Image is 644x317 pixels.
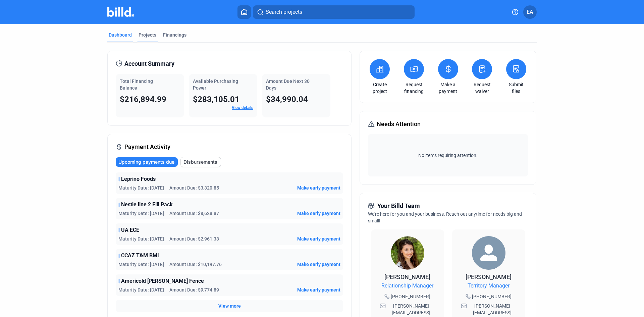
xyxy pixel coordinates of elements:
span: Your Billd Team [377,201,420,211]
span: No items requiring attention. [371,152,525,159]
button: Make early payment [297,184,340,191]
img: Billd Company Logo [107,7,134,17]
span: [PHONE_NUMBER] [472,293,512,300]
img: Relationship Manager [391,236,424,270]
span: $283,105.01 [193,95,239,104]
span: [PERSON_NAME] [466,273,512,280]
span: Upcoming payments due [118,159,174,165]
span: Needs Attention [377,119,421,129]
a: Create project [368,81,391,95]
div: Projects [139,32,156,38]
div: Dashboard [109,32,132,38]
span: CCAZ T&M BMI [121,252,159,260]
span: Payment Activity [124,142,170,152]
span: Maturity Date: [DATE] [118,261,164,268]
button: Upcoming payments due [116,157,178,167]
button: Make early payment [297,210,340,217]
a: View details [232,105,253,110]
div: Financings [163,32,186,38]
span: Search projects [266,8,302,16]
button: Search projects [253,5,415,19]
span: UA ECE [121,226,139,234]
a: Submit files [504,81,528,95]
span: Amount Due: $10,197.76 [169,261,222,268]
a: Make a payment [436,81,460,95]
span: Nestle line 2 Fill Pack [121,201,173,209]
button: Make early payment [297,235,340,242]
span: Disbursements [183,159,217,165]
a: Request financing [402,81,426,95]
button: Make early payment [297,286,340,293]
span: Territory Manager [468,282,509,290]
span: [PERSON_NAME] [384,273,430,280]
span: Maturity Date: [DATE] [118,286,164,293]
span: $34,990.04 [266,95,308,104]
span: Maturity Date: [DATE] [118,235,164,242]
span: Amount Due Next 30 Days [266,78,310,91]
button: Disbursements [180,157,221,167]
span: Leprino Foods [121,175,156,183]
img: Territory Manager [472,236,505,270]
span: Account Summary [124,59,174,68]
span: Maturity Date: [DATE] [118,184,164,191]
span: We're here for you and your business. Reach out anytime for needs big and small! [368,211,522,223]
button: EA [523,5,537,19]
span: Total Financing Balance [120,78,153,91]
span: Amount Due: $9,774.89 [169,286,219,293]
button: View more [218,303,241,309]
span: Amount Due: $3,320.85 [169,184,219,191]
span: Relationship Manager [381,282,433,290]
span: Amount Due: $2,961.38 [169,235,219,242]
span: [PHONE_NUMBER] [391,293,430,300]
span: Available Purchasing Power [193,78,238,91]
span: $216,894.99 [120,95,166,104]
span: Maturity Date: [DATE] [118,210,164,217]
span: Americold [PERSON_NAME] Fence [121,277,204,285]
a: Request waiver [470,81,494,95]
button: Make early payment [297,261,340,268]
span: Amount Due: $8,628.87 [169,210,219,217]
span: EA [527,8,533,16]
